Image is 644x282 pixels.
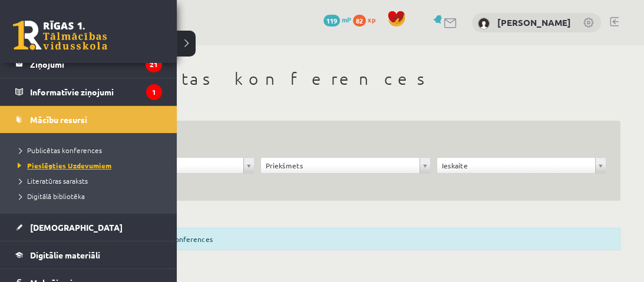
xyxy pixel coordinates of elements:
[13,21,107,50] a: Rīgas 1. Tālmācības vidusskola
[342,15,351,24] span: mP
[353,15,381,24] a: 82 xp
[15,161,111,170] span: Pieslēgties Uzdevumiem
[15,145,165,155] a: Publicētas konferences
[15,160,165,171] a: Pieslēgties Uzdevumiem
[353,15,366,26] span: 82
[15,78,162,105] a: Informatīvie ziņojumi1
[497,16,571,28] a: [PERSON_NAME]
[266,158,414,173] span: Priekšmets
[15,241,162,268] a: Digitālie materiāli
[15,191,165,201] a: Digitālā bibliotēka
[478,18,490,29] img: Ance Bašlika
[15,106,162,133] a: Mācību resursi
[323,15,351,24] a: 119 mP
[30,51,162,78] legend: Ziņojumi
[15,145,102,155] span: Publicētas konferences
[437,158,606,173] a: Ieskaite
[323,15,340,26] span: 119
[15,176,88,185] span: Literatūras saraksts
[442,158,590,173] span: Ieskaite
[30,222,123,233] span: [DEMOGRAPHIC_DATA]
[30,250,100,260] span: Digitālie materiāli
[15,51,162,78] a: Ziņojumi21
[146,57,162,72] i: 21
[261,158,430,173] a: Priekšmets
[30,78,162,105] legend: Informatīvie ziņojumi
[368,15,375,24] span: xp
[15,214,162,241] a: [DEMOGRAPHIC_DATA]
[71,228,620,250] div: Izvēlies filtrus, lai apskatītu konferences
[30,114,87,125] span: Mācību resursi
[15,191,85,201] span: Digitālā bibliotēka
[71,69,620,89] h1: Publicētas konferences
[15,175,165,186] a: Literatūras saraksts
[85,135,592,151] h3: Filtrs:
[146,84,162,100] i: 1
